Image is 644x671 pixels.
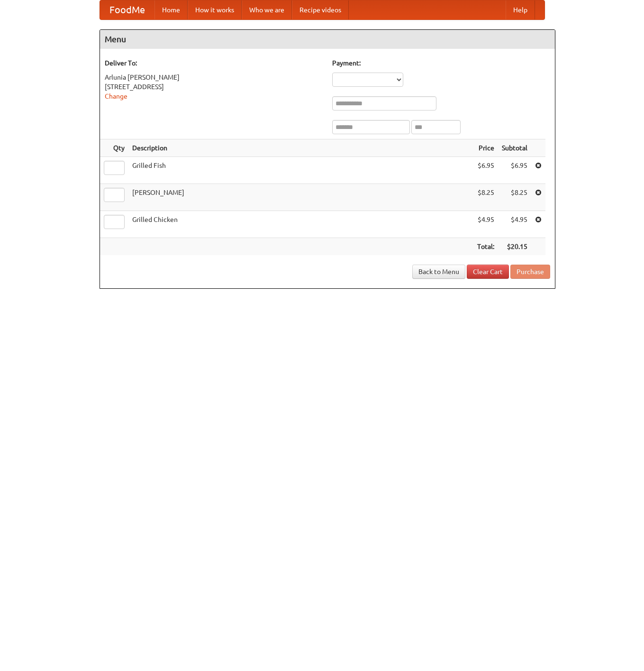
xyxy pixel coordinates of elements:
[105,82,323,92] div: [STREET_ADDRESS]
[498,157,531,184] td: $6.95
[154,0,188,19] a: Home
[105,92,127,100] a: Change
[498,211,531,238] td: $4.95
[128,184,473,211] td: [PERSON_NAME]
[498,238,531,256] th: $20.15
[473,184,498,211] td: $8.25
[473,157,498,184] td: $6.95
[292,0,349,19] a: Recipe videos
[510,265,550,279] button: Purchase
[128,157,473,184] td: Grilled Fish
[332,58,550,68] h5: Payment:
[467,265,509,279] a: Clear Cart
[473,211,498,238] td: $4.95
[100,0,154,19] a: FoodMe
[498,139,531,157] th: Subtotal
[188,0,242,19] a: How it works
[412,265,465,279] a: Back to Menu
[473,139,498,157] th: Price
[100,30,555,49] h4: Menu
[128,211,473,238] td: Grilled Chicken
[105,58,323,68] h5: Deliver To:
[100,139,128,157] th: Qty
[498,184,531,211] td: $8.25
[242,0,292,19] a: Who we are
[105,73,323,82] div: Arlunia [PERSON_NAME]
[473,238,498,256] th: Total:
[128,139,473,157] th: Description
[506,0,535,19] a: Help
